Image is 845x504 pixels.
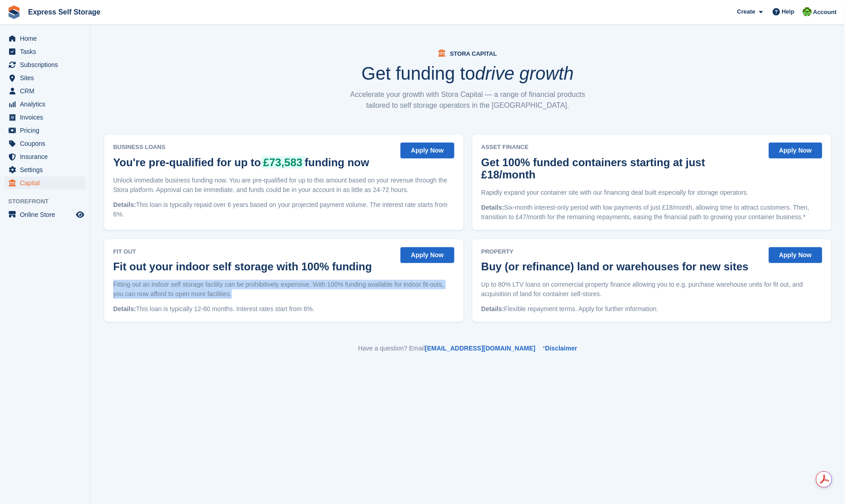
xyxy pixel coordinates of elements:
[482,247,754,256] span: Property
[113,304,454,314] p: This loan is typically 12-60 months. Interest rates start from 6%.
[482,280,823,299] p: Up to 80% LTV loans on commercial property finance allowing you to e.g. purchase warehouse units ...
[113,143,374,152] span: Business Loans
[782,7,795,16] span: Help
[401,247,454,263] button: Apply Now
[5,137,86,150] a: menu
[5,58,86,71] a: menu
[20,85,74,97] span: CRM
[813,8,837,17] span: Account
[20,124,74,137] span: Pricing
[5,45,86,58] a: menu
[482,304,823,314] p: Flexible repayment terms. Apply for further information.
[113,156,369,168] h2: You're pre-qualified for up to funding now
[113,305,136,312] span: Details:
[113,200,454,219] p: This loan is typically repaid over 6 years based on your projected payment volume. The interest r...
[5,208,86,221] a: menu
[20,150,74,163] span: Insurance
[5,111,86,124] a: menu
[425,345,535,352] a: [EMAIL_ADDRESS][DOMAIN_NAME]
[401,143,454,158] button: Apply Now
[346,89,590,111] p: Accelerate your growth with Stora Capital — a range of financial products tailored to self storag...
[5,124,86,137] a: menu
[482,188,823,197] p: Rapidly expand your container site with our financing deal built especially for storage operators.
[769,247,822,263] button: Apply Now
[5,72,86,84] a: menu
[113,260,372,273] h2: Fit out your indoor self storage with 100% funding
[769,143,822,158] button: Apply Now
[20,111,74,124] span: Invoices
[5,163,86,176] a: menu
[482,260,749,273] h2: Buy (or refinance) land or warehouses for new sites
[482,203,823,222] p: Six-month interest-only period with low payments of just £18/month, allowing time to attract cust...
[20,208,74,221] span: Online Store
[482,143,764,152] span: Asset Finance
[261,156,305,168] span: £73,583
[104,344,831,353] p: Have a question? Email *
[5,177,86,189] a: menu
[545,345,578,352] a: Disclaimer
[24,5,104,19] a: Express Self Storage
[482,156,759,181] h2: Get 100% funded containers starting at just £18/month
[737,7,755,16] span: Create
[5,32,86,45] a: menu
[20,137,74,150] span: Coupons
[20,72,74,84] span: Sites
[362,64,574,82] h1: Get funding to
[20,32,74,45] span: Home
[113,201,136,208] span: Details:
[75,209,86,220] a: Preview store
[803,7,812,16] img: Sonia Shah
[20,177,74,189] span: Capital
[20,58,74,71] span: Subscriptions
[20,45,74,58] span: Tasks
[8,197,90,206] span: Storefront
[20,98,74,110] span: Analytics
[475,63,574,83] i: drive growth
[482,204,505,211] span: Details:
[113,176,454,195] p: Unlock immediate business funding now. You are pre-qualified for up to this amount based on your ...
[20,163,74,176] span: Settings
[113,247,377,256] span: Fit Out
[5,85,86,97] a: menu
[5,150,86,163] a: menu
[113,280,454,299] p: Fitting out an indoor self storage facility can be prohibitively expensive. With 100% funding ava...
[482,305,505,312] span: Details:
[5,98,86,110] a: menu
[450,50,497,57] span: Stora Capital
[7,5,21,19] img: stora-icon-8386f47178a22dfd0bd8f6a31ec36ba5ce8667c1dd55bd0f319d3a0aa187defe.svg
